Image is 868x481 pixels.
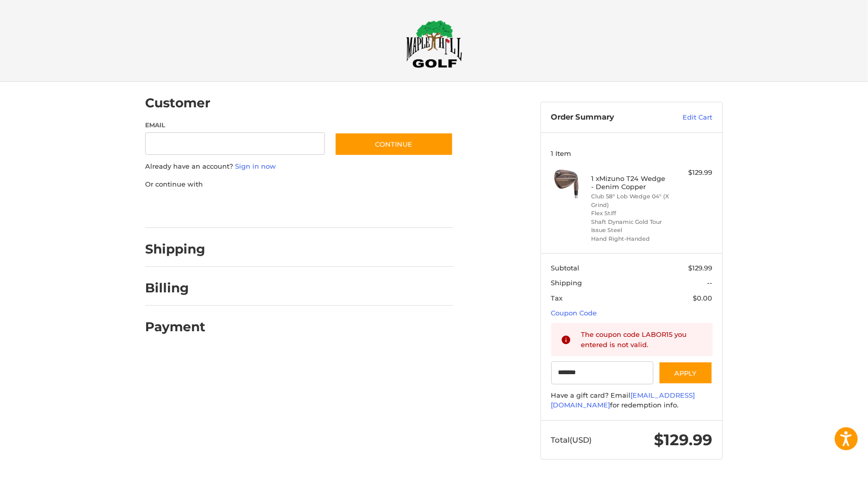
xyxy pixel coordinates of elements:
a: Sign in now [235,162,276,170]
h2: Payment [145,319,205,335]
span: $129.99 [689,264,713,272]
span: Tax [551,294,563,302]
h2: Customer [145,95,210,111]
label: Email [145,121,325,130]
span: Subtotal [551,264,580,272]
li: Shaft Dynamic Gold Tour Issue Steel [592,218,670,235]
iframe: PayPal-venmo [315,199,392,218]
input: Gift Certificate or Coupon Code [551,361,654,384]
h2: Billing [145,280,205,296]
div: $129.99 [672,168,713,178]
li: Hand Right-Handed [592,235,670,243]
img: Maple Hill Golf [406,20,462,68]
li: Flex Stiff [592,209,670,218]
h3: 1 Item [551,149,713,157]
a: Edit Cart [661,112,713,123]
h2: Shipping [145,241,205,257]
iframe: PayPal-paypal [142,199,219,218]
h4: 1 x Mizuno T24 Wedge - Denim Copper [592,174,670,191]
li: Club 58° Lob Wedge 04° (X Grind) [592,192,670,209]
div: Have a gift card? Email for redemption info. [551,391,713,410]
a: Coupon Code [551,309,597,317]
span: $0.00 [693,294,713,302]
button: Apply [659,361,713,384]
button: Continue [335,132,453,156]
span: Shipping [551,279,582,287]
p: Or continue with [145,179,453,190]
span: -- [708,279,713,287]
span: $129.99 [654,430,713,449]
h3: Order Summary [551,112,661,123]
p: Already have an account? [145,162,453,172]
span: Total (USD) [551,435,592,445]
iframe: PayPal-paylater [228,199,305,218]
div: The coupon code LABOR15 you entered is not valid. [581,330,703,350]
iframe: Google Customer Reviews [784,453,868,481]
